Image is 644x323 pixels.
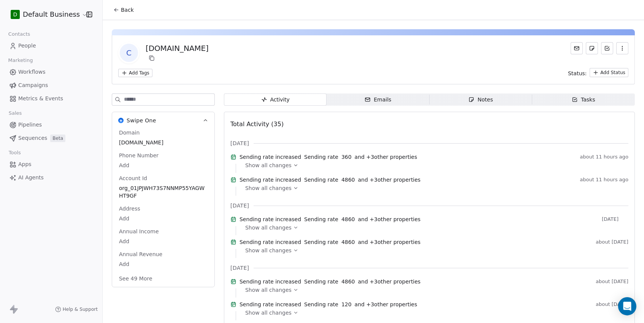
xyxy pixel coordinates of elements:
div: Emails [365,96,391,104]
span: Show all changes [245,247,292,254]
span: Sales [5,108,25,119]
a: Show all changes [245,286,623,294]
a: SequencesBeta [6,132,96,144]
span: 4860 [341,238,355,246]
button: Swipe OneSwipe One [112,112,214,129]
span: and + 3 other properties [355,301,417,308]
span: Account Id [117,174,149,182]
div: Tasks [572,96,595,104]
a: Workflows [6,66,96,78]
span: Metrics & Events [18,95,63,103]
span: Sending rate increased [240,215,301,223]
a: Campaigns [6,79,96,92]
a: People [6,40,96,52]
span: AI Agents [18,174,44,182]
a: Show all changes [245,224,623,231]
div: [DOMAIN_NAME] [146,43,209,54]
span: Pipelines [18,121,42,129]
span: Sending rate increased [240,278,301,285]
span: Annual Income [117,228,160,235]
span: [DATE] [602,216,628,222]
span: Sending rate increased [240,238,301,246]
span: Workflows [18,68,46,76]
span: Show all changes [245,286,292,294]
span: Sending rate [304,153,338,161]
a: Metrics & Events [6,92,96,105]
button: DDefault Business [9,8,81,21]
span: D [13,11,17,18]
span: c [120,44,138,62]
span: and + 3 other properties [358,238,421,246]
span: Swipe One [127,117,156,124]
span: org_01JPJWH73S7NNMP55YAGWHT9GF [119,184,208,199]
span: Sequences [18,134,47,142]
span: Default Business [23,9,80,19]
span: Back [121,6,134,14]
a: Show all changes [245,309,623,317]
span: Add [119,215,208,222]
span: Sending rate increased [240,301,301,308]
span: and + 3 other properties [358,278,421,285]
span: Sending rate [304,176,338,184]
div: Swipe OneSwipe One [112,129,214,287]
span: Campaigns [18,81,48,89]
span: Help & Support [63,306,98,312]
span: about [DATE] [596,239,628,245]
span: about 11 hours ago [580,177,628,183]
span: Beta [50,135,65,142]
span: about [DATE] [596,279,628,285]
div: Notes [468,96,493,104]
button: Add Tags [118,69,152,77]
span: 4860 [341,215,355,223]
span: [DOMAIN_NAME] [119,139,208,146]
span: Sending rate [304,215,338,223]
span: Add [119,260,208,268]
span: Add [119,161,208,169]
span: Total Activity (35) [230,120,284,128]
span: Domain [117,129,141,136]
span: Tools [5,147,24,158]
span: Sending rate [304,278,338,285]
span: Sending rate increased [240,176,301,184]
span: Show all changes [245,184,292,192]
span: 360 [341,153,352,161]
span: Sending rate increased [240,153,301,161]
span: Add [119,237,208,245]
button: See 49 More [114,272,157,285]
span: and + 3 other properties [355,153,417,161]
a: Show all changes [245,184,623,192]
a: Help & Support [55,306,98,312]
span: 4860 [341,278,355,285]
span: Phone Number [117,152,160,159]
span: Show all changes [245,161,292,169]
span: Address [117,205,142,212]
span: Sending rate [304,238,338,246]
span: Show all changes [245,224,292,231]
span: Annual Revenue [117,250,164,258]
span: and + 3 other properties [358,176,421,184]
div: Open Intercom Messenger [618,297,636,315]
span: [DATE] [230,264,249,272]
span: [DATE] [230,139,249,147]
span: and + 3 other properties [358,215,421,223]
a: AI Agents [6,171,96,184]
span: Status: [568,70,587,77]
button: Add Status [590,68,628,77]
span: People [18,42,36,50]
span: [DATE] [230,202,249,209]
a: Show all changes [245,247,623,254]
span: about 11 hours ago [580,154,628,160]
span: 4860 [341,176,355,184]
span: about [DATE] [596,301,628,307]
a: Show all changes [245,161,623,169]
span: Marketing [5,55,36,66]
span: Contacts [5,28,33,40]
span: Apps [18,160,32,168]
span: Sending rate [304,301,338,308]
span: Show all changes [245,309,292,317]
a: Apps [6,158,96,171]
span: 120 [341,301,352,308]
img: Swipe One [118,118,124,123]
a: Pipelines [6,119,96,131]
button: Back [109,3,138,17]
